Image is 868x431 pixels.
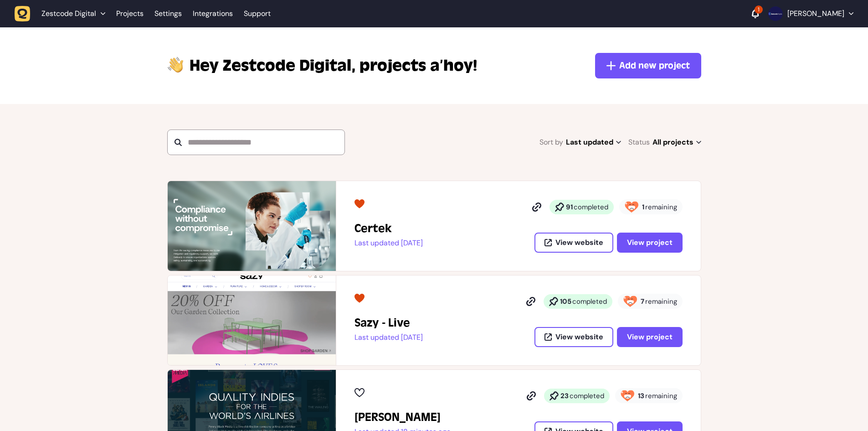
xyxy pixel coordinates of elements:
[566,136,621,149] span: Last updated
[595,53,701,78] button: Add new project
[354,316,423,330] h2: Sazy - Live
[534,233,613,253] button: View website
[190,55,356,77] span: Zestcode Digital
[560,391,569,400] strong: 23
[168,181,336,271] img: Certek
[768,6,783,21] img: Harry Robinson
[168,275,336,365] img: Sazy - Live
[190,55,477,77] p: projects a’hoy!
[642,203,644,212] strong: 1
[787,9,844,18] p: [PERSON_NAME]
[627,332,673,342] span: View project
[244,9,271,18] a: Support
[560,297,571,306] strong: 105
[354,333,423,342] p: Last updated [DATE]
[154,5,182,22] a: Settings
[15,5,111,22] button: Zestcode Digital
[645,297,677,306] span: remaining
[354,239,423,248] p: Last updated [DATE]
[755,5,763,14] div: 1
[617,233,683,253] button: View project
[645,203,677,212] span: remaining
[645,391,677,400] span: remaining
[574,203,608,212] span: completed
[768,6,853,21] button: [PERSON_NAME]
[41,9,96,18] span: Zestcode Digital
[638,391,644,400] strong: 13
[572,297,607,306] span: completed
[116,5,144,22] a: Projects
[566,203,573,212] strong: 91
[555,239,603,246] span: View website
[570,391,604,400] span: completed
[627,238,673,247] span: View project
[628,136,650,149] span: Status
[539,136,563,149] span: Sort by
[641,297,644,306] strong: 7
[354,410,451,425] h2: Penny Black
[167,55,184,73] img: hi-hand
[534,327,613,347] button: View website
[555,333,603,341] span: View website
[619,59,690,72] span: Add new project
[617,327,683,347] button: View project
[354,221,423,236] h2: Certek
[193,5,233,22] a: Integrations
[652,136,701,149] span: All projects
